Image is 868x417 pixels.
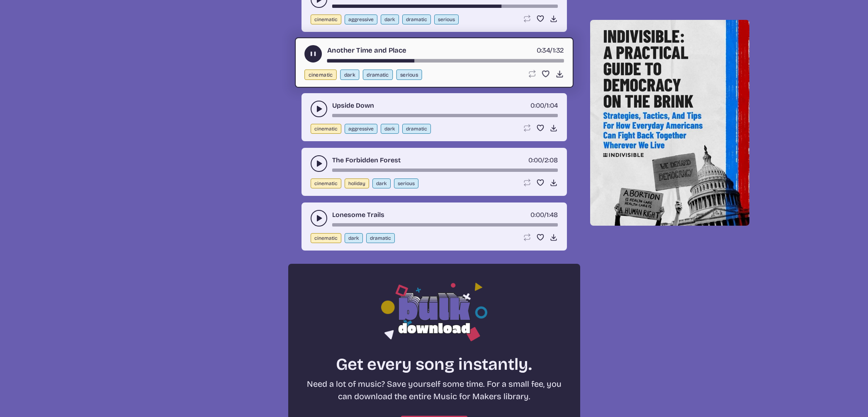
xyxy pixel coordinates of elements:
span: 1:48 [547,211,558,219]
span: timer [528,156,542,164]
button: play-pause toggle [311,101,327,117]
button: Favorite [536,233,545,241]
a: Another Time and Place [327,45,406,55]
p: Need a lot of music? Save yourself some time. For a small fee, you can download the entire Music ... [303,378,565,403]
button: cinematic [311,233,341,243]
button: Loop [523,178,531,187]
button: cinematic [311,178,341,188]
div: song-time-bar [332,114,558,117]
button: dark [345,233,363,243]
a: The Forbidden Forest [332,155,401,165]
button: Loop [523,14,531,23]
button: cinematic [311,124,341,134]
div: song-time-bar [327,59,564,63]
div: song-time-bar [332,169,558,172]
button: serious [434,14,459,24]
div: / [528,155,558,165]
button: play-pause toggle [311,210,327,227]
button: Favorite [536,124,545,132]
button: play-pause toggle [304,45,322,63]
div: song-time-bar [332,223,558,227]
div: / [530,101,558,111]
span: timer [530,101,544,109]
a: Upside Down [332,101,374,111]
button: aggressive [345,124,377,134]
span: 2:08 [545,156,558,164]
button: dramatic [366,233,395,243]
span: 1:32 [552,46,564,54]
button: Favorite [536,14,545,23]
span: timer [536,46,550,54]
button: Loop [523,233,531,241]
span: 1:04 [547,101,558,109]
button: play-pause toggle [311,155,327,172]
span: timer [530,211,544,219]
button: cinematic [311,14,341,24]
button: Favorite [536,178,545,187]
button: aggressive [345,14,377,24]
button: holiday [345,178,369,188]
button: dramatic [402,124,431,134]
button: dark [372,178,391,188]
div: / [536,45,564,55]
button: dramatic [402,14,431,24]
button: cinematic [304,70,337,80]
div: / [530,210,558,220]
button: Loop [523,124,531,132]
button: serious [394,178,418,188]
button: dark [340,70,359,80]
img: Bulk download [381,280,487,341]
button: Favorite [541,70,550,78]
div: song-time-bar [332,5,558,8]
a: Lonesome Trails [332,210,384,220]
h2: Get every song instantly. [303,354,565,374]
button: Loop [527,70,536,78]
img: Help save our democracy! [590,20,749,226]
button: dramatic [362,70,392,80]
button: serious [396,70,422,80]
button: dark [381,14,399,24]
button: dark [381,124,399,134]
